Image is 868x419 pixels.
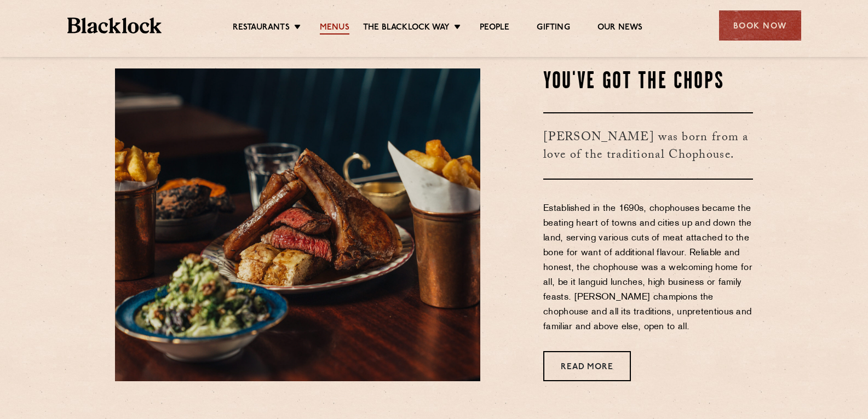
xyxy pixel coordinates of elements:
[543,68,753,96] h2: You've Got The Chops
[363,22,450,35] a: The Blacklock Way
[320,22,349,35] a: Menus
[543,202,753,335] p: Established in the 1690s, chophouses became the beating heart of towns and cities up and down the...
[719,10,801,41] div: Book Now
[543,112,753,180] h3: [PERSON_NAME] was born from a love of the traditional Chophouse.
[537,22,570,35] a: Gifting
[597,22,643,35] a: Our News
[67,18,162,33] img: BL_Textured_Logo-footer-cropped.svg
[543,351,631,381] a: Read More
[233,22,290,35] a: Restaurants
[115,68,480,381] img: May25-Blacklock-AllIn-00417-scaled-e1752246198448.jpg
[480,22,509,35] a: People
